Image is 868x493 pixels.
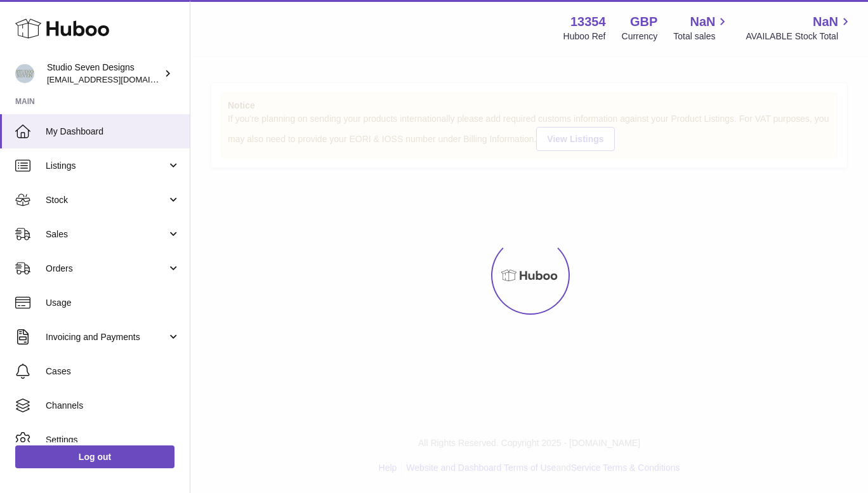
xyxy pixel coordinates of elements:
strong: 13354 [570,13,606,30]
div: Currency [622,30,658,43]
span: NaN [813,13,838,30]
span: AVAILABLE Stock Total [746,30,853,43]
span: Usage [46,297,180,309]
span: [EMAIL_ADDRESS][DOMAIN_NAME] [47,74,187,84]
span: Listings [46,160,167,172]
span: Channels [46,400,180,412]
span: Settings [46,434,180,446]
a: NaN Total sales [673,13,730,43]
span: NaN [690,13,715,30]
span: Invoicing and Payments [46,331,167,343]
span: Stock [46,194,167,206]
span: Sales [46,228,167,240]
div: Huboo Ref [563,30,606,43]
img: contact.studiosevendesigns@gmail.com [15,64,34,83]
span: Total sales [673,30,730,43]
div: Studio Seven Designs [47,62,161,86]
a: Log out [15,445,174,468]
strong: GBP [630,13,657,30]
span: Orders [46,263,167,275]
span: My Dashboard [46,126,180,138]
span: Cases [46,365,180,378]
a: NaN AVAILABLE Stock Total [746,13,853,43]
